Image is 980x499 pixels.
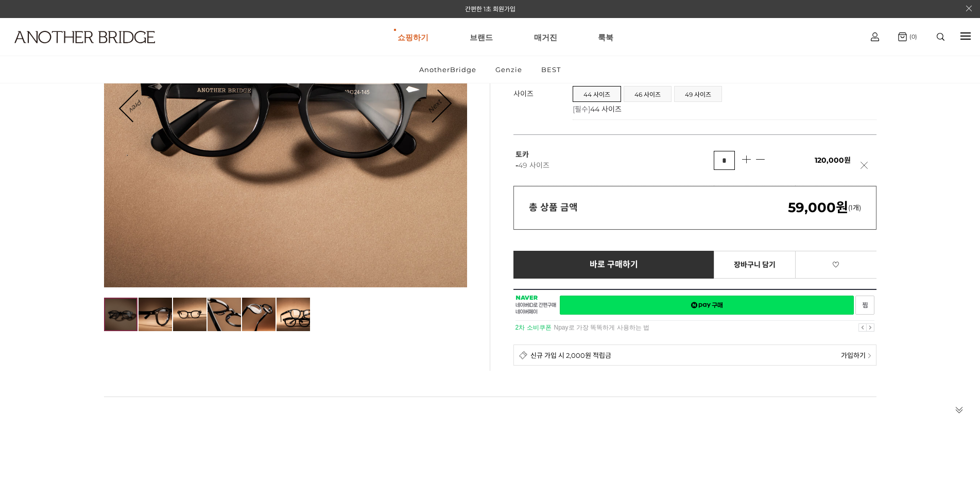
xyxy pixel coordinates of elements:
a: 설정 [133,326,198,352]
a: BEST [532,56,570,83]
span: (0) [907,33,917,40]
a: 44 사이즈 [573,87,621,101]
img: cart [871,32,879,41]
span: 대화 [94,342,107,351]
a: 매거진 [534,19,557,56]
a: 장바구니 담기 [714,251,796,279]
li: 44 사이즈 [573,86,621,102]
a: Next [419,90,451,122]
a: 49 사이즈 [675,87,721,101]
em: 59,000원 [788,199,848,216]
a: 바로 구매하기 [513,251,715,279]
li: 49 사이즈 [674,86,722,102]
a: 대화 [68,326,133,352]
span: 120,000원 [815,156,851,165]
a: Prev [121,90,151,121]
img: npay_sp_more.png [868,353,871,358]
li: 46 사이즈 [624,86,672,102]
img: logo [14,31,155,43]
p: [필수] [573,104,871,114]
a: 46 사이즈 [624,87,671,101]
p: 토카 - [515,149,714,171]
span: 홈 [32,342,39,350]
span: 44 사이즈 [590,105,622,114]
img: search [937,33,944,41]
a: 간편한 1초 회원가입 [465,5,515,13]
span: 바로 구매하기 [590,260,639,269]
strong: 총 상품 금액 [529,202,578,213]
img: detail_membership.png [519,351,528,359]
a: 신규 가입 시 2,000원 적립금 가입하기 [513,345,876,366]
a: Genzie [487,56,531,83]
a: AnotherBridge [410,56,485,83]
th: 사이즈 [513,81,573,120]
span: 신규 가입 시 2,000원 적립금 [530,350,611,360]
a: logo [5,31,152,68]
span: 설정 [159,342,171,350]
a: 브랜드 [470,19,493,56]
a: (0) [898,32,917,41]
img: d8a971c8d4098888606ba367a792ad14.jpg [104,298,137,331]
img: cart [898,32,907,41]
a: 쇼핑하기 [398,19,428,56]
a: 홈 [3,326,68,352]
span: (1개) [788,203,861,212]
span: 가입하기 [841,350,866,360]
span: 49 사이즈 [518,161,549,170]
a: 룩북 [598,19,613,56]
